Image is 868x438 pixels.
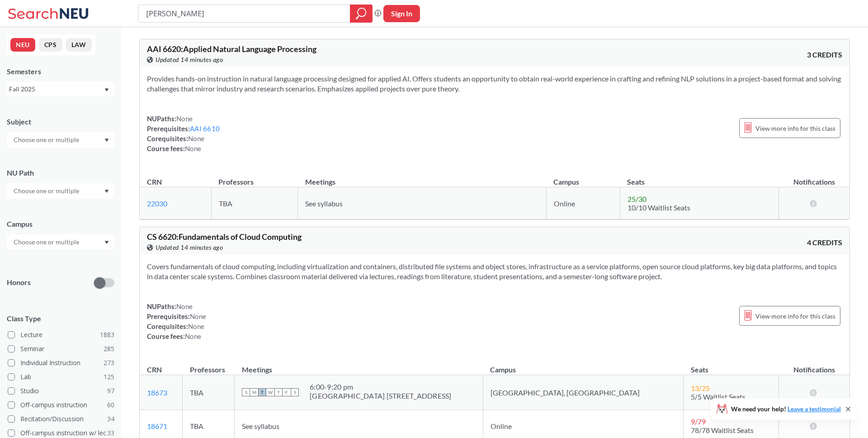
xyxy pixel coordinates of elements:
div: CRN [147,365,162,375]
span: F [283,388,291,396]
span: None [176,114,193,123]
label: Off-campus instruction [8,399,114,411]
th: Campus [483,356,684,375]
span: None [188,134,204,143]
span: T [258,388,266,396]
span: 1883 [100,330,114,340]
div: NUPaths: Prerequisites: Corequisites: Course fees: [147,301,206,341]
span: None [185,332,201,340]
div: [GEOGRAPHIC_DATA] [STREET_ADDRESS] [310,391,452,400]
svg: Dropdown arrow [104,241,109,244]
input: Choose one or multiple [9,134,85,145]
label: Lecture [8,329,114,341]
input: Choose one or multiple [9,237,85,248]
span: 273 [104,358,114,368]
span: 4 CREDITS [807,238,842,248]
span: 9 / 79 [691,417,706,426]
label: Recitation/Discussion [8,413,114,425]
input: Class, professor, course number, "phrase" [145,6,344,21]
a: 18671 [147,422,167,430]
label: Individual Instruction [8,357,114,369]
span: 97 [107,386,114,396]
a: 18673 [147,388,167,397]
th: Seats [684,356,778,375]
span: 13 / 25 [691,384,710,392]
span: Updated 14 minutes ago [156,55,223,65]
svg: Dropdown arrow [104,190,109,193]
div: Dropdown arrow [7,234,114,250]
span: 125 [104,372,114,382]
span: View more info for this class [755,310,835,322]
label: Studio [8,385,114,397]
span: CS 6620 : Fundamentals of Cloud Computing [147,232,302,242]
span: M [250,388,258,396]
label: Lab [8,371,114,383]
span: W [266,388,274,396]
button: Sign In [383,5,420,22]
th: Seats [620,168,778,187]
span: 285 [104,344,114,354]
span: S [242,388,250,396]
div: magnifying glass [350,5,373,23]
div: Dropdown arrow [7,183,114,199]
span: 25 / 30 [627,195,646,203]
span: Updated 14 minutes ago [156,243,223,252]
input: Choose one or multiple [9,186,85,196]
span: None [188,322,204,330]
th: Meetings [298,168,547,187]
div: Fall 2025 [9,84,104,94]
div: Semesters [7,67,114,76]
span: 10/10 Waitlist Seats [627,203,690,212]
div: Fall 2025Dropdown arrow [7,82,114,96]
p: Honors [7,277,31,288]
td: [GEOGRAPHIC_DATA], [GEOGRAPHIC_DATA] [483,375,684,410]
svg: Dropdown arrow [104,138,109,142]
span: S [291,388,299,396]
th: Campus [546,168,620,187]
span: AAI 6620 : Applied Natural Language Processing [147,44,316,54]
button: LAW [66,38,92,52]
td: TBA [183,375,235,410]
label: Seminar [8,343,114,355]
section: Covers fundamentals of cloud computing, including virtualization and containers, distributed file... [147,262,842,281]
span: See syllabus [242,422,279,430]
a: AAI 6610 [190,124,220,133]
a: 22030 [147,199,167,208]
div: Dropdown arrow [7,132,114,148]
td: TBA [211,187,298,219]
span: None [185,144,201,152]
span: 60 [107,400,114,410]
span: View more info for this class [755,123,835,134]
button: NEU [10,38,35,52]
span: Class Type [7,314,114,324]
div: CRN [147,177,162,187]
div: NU Path [7,168,114,178]
div: 6:00 - 9:20 pm [310,382,452,391]
td: Online [546,187,620,219]
span: T [274,388,283,396]
span: We need your help! [731,406,841,412]
a: Leave a testimonial [788,405,841,413]
th: Professors [183,356,235,375]
svg: Dropdown arrow [104,88,109,92]
th: Notifications [778,356,849,375]
span: None [190,312,206,320]
th: Meetings [235,356,483,375]
div: Campus [7,219,114,229]
section: Provides hands-on instruction in natural language processing designed for applied AI. Offers stud... [147,74,842,94]
span: 33 [107,428,114,438]
div: Subject [7,117,114,127]
button: CPS [39,38,62,52]
span: 34 [107,414,114,424]
span: 3 CREDITS [807,50,842,60]
span: None [176,302,193,310]
svg: magnifying glass [356,7,367,20]
th: Professors [211,168,298,187]
th: Notifications [778,168,849,187]
div: NUPaths: Prerequisites: Corequisites: Course fees: [147,114,220,153]
span: See syllabus [305,199,343,208]
span: 5/5 Waitlist Seats [691,392,745,401]
span: 78/78 Waitlist Seats [691,426,754,434]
